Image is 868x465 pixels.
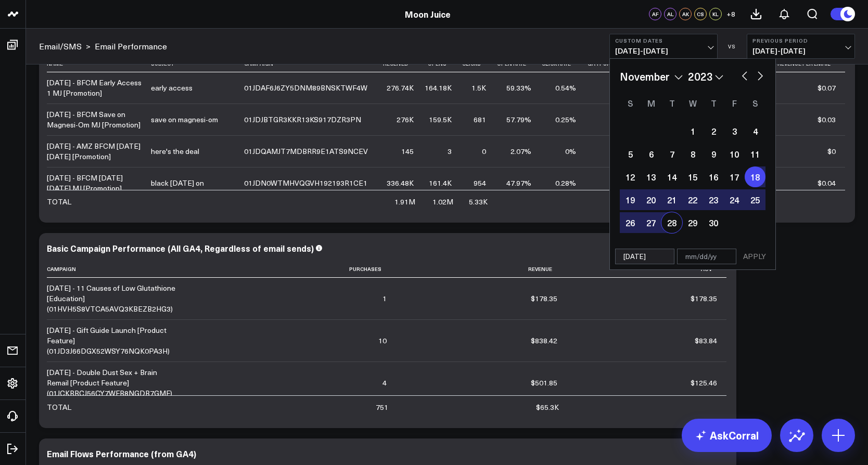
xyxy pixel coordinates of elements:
div: [DATE] - AMZ BFCM [DATE][DATE] [Promotion] [47,141,142,162]
div: 1.91M [394,197,415,207]
div: 57.79% [506,114,531,125]
div: VS [723,43,742,49]
div: Thursday [703,95,724,111]
div: 161.4K [429,178,452,188]
a: Moon Juice [405,8,451,20]
div: [DATE] - Gift Guide Launch [Product Feature] (01JD3J66DGX52WSY76NQK0PA3H) [47,325,178,356]
input: mm/dd/yy [615,249,674,264]
a: Email/SMS [39,41,82,52]
div: > [39,41,91,52]
div: [DATE] - BFCM [DATE][DATE] MJ [Promotion] [47,173,142,193]
a: AskCorral [682,419,772,452]
div: Wednesday [682,95,703,111]
b: Previous Period [752,37,849,44]
div: TOTAL [47,402,71,412]
div: $65.3K [536,402,559,412]
div: $125.46 [691,378,717,388]
div: 145 [401,146,414,157]
th: Revenue [396,261,567,278]
div: here's the deal [151,146,199,157]
div: early access [151,83,193,93]
input: mm/dd/yy [677,249,736,264]
div: $0.04 [818,178,836,188]
b: Custom Dates [615,37,712,44]
div: [DATE] - BFCM Early Access 1 MJ [Promotion] [47,77,142,98]
div: 01JDAF6J6ZY5DNM89BNSKTWF4W [244,83,367,93]
div: $178.35 [691,293,717,304]
div: 1.5K [471,83,486,93]
div: 336.48K [387,178,414,188]
div: 681 [474,114,486,125]
div: TOTAL [47,197,71,207]
div: save on magnesi-om [151,114,218,125]
div: 1.02M [432,197,453,207]
div: 0.28% [555,178,576,188]
div: Friday [724,95,745,111]
div: 276K [397,114,414,125]
div: 159.5K [429,114,452,125]
div: black [DATE] on [151,178,204,188]
div: 276.74K [387,83,414,93]
div: Tuesday [661,95,682,111]
div: $0.03 [818,114,836,125]
th: Purchases [188,261,396,278]
div: $178.35 [531,293,557,304]
div: Saturday [745,95,765,111]
div: $838.42 [531,335,557,346]
th: Campaign [47,261,188,278]
div: 01JDJBTGR3KKR13KS917DZR3PN [244,114,361,125]
div: [DATE] - BFCM Save on Magnesi-Om MJ [Promotion] [47,109,142,130]
div: AK [679,8,692,20]
div: 59.33% [506,83,531,93]
div: 01JDQAMJT7MDBRR9E1ATS9NCEV [244,146,368,157]
div: 0.25% [555,114,576,125]
button: Previous Period[DATE]-[DATE] [747,34,855,59]
div: 954 [474,178,486,188]
div: $0 [827,146,836,157]
div: Sunday [620,95,641,111]
button: APPLY [739,249,770,264]
div: AF [649,8,661,20]
th: Aov [567,261,726,278]
div: 4 [382,378,387,388]
div: Basic Campaign Performance (All GA4, Regardless of email sends) [47,242,314,254]
button: +8 [724,8,737,20]
div: 47.97% [506,178,531,188]
div: Email Flows Performance (from GA4) [47,448,196,459]
span: [DATE] - [DATE] [615,47,712,55]
div: 2.07% [510,146,531,157]
div: 0% [565,146,576,157]
div: [DATE] - Double Dust Sex + Brain Remail [Product Feature] (01JCKRRCJ56CY7WFB8NGDB7GMF) [47,367,178,398]
div: 0 [482,146,486,157]
div: 751 [376,402,388,412]
div: $0.07 [818,83,836,93]
div: 01JDN0WTMHVQGVH192193R1CE1 [244,178,367,188]
div: Monday [641,95,661,111]
div: 3 [448,146,452,157]
a: Email Performance [95,41,167,52]
div: KL [709,8,722,20]
div: 1 [382,293,387,304]
div: 164.18K [425,83,452,93]
div: 5.33K [469,197,488,207]
div: $501.85 [531,378,557,388]
button: Custom Dates[DATE]-[DATE] [609,34,718,59]
div: AL [664,8,676,20]
div: $83.84 [695,335,717,346]
span: [DATE] - [DATE] [752,47,849,55]
div: [DATE] - 11 Causes of Low Glutathione [Education] (01HVH5S8VTCA5AVQ3KBEZB2HG3) [47,283,178,314]
div: 10 [378,335,387,346]
div: 0.54% [555,83,576,93]
span: + 8 [726,10,735,18]
div: CS [694,8,707,20]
